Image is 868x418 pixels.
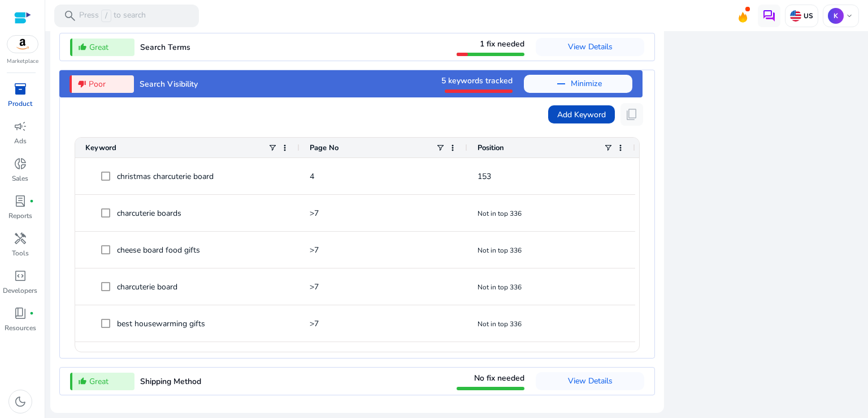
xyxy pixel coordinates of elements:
[310,245,319,255] span: >7
[310,171,314,182] span: 4
[5,323,36,333] p: Resources
[568,41,613,52] span: View Details
[140,376,201,387] span: Shipping Method
[478,283,522,292] span: Not in top 336
[14,269,27,283] span: code_blocks
[8,211,32,221] p: Reports
[117,238,200,262] span: cheese board food gifts
[63,9,77,23] span: search
[7,36,38,53] img: amazon.svg
[524,75,632,93] button: Minimize
[78,377,87,386] mat-icon: thumb_up_alt
[478,209,522,218] span: Not in top 336
[480,39,524,49] span: 1 fix needed
[536,372,644,390] button: View Details
[14,120,27,133] span: campaign
[801,11,813,20] p: US
[7,57,38,66] p: Marketplace
[568,376,613,386] span: View Details
[14,82,27,96] span: inventory_2
[557,109,606,121] span: Add Keyword
[12,173,28,184] p: Sales
[478,171,491,182] span: 153
[828,8,844,24] p: K
[14,306,27,320] span: book_4
[310,143,338,153] span: Page No
[29,199,34,203] span: fiber_manual_record
[78,42,87,52] mat-icon: thumb_up_alt
[14,232,27,245] span: handyman
[474,373,524,383] span: No fix needed
[29,311,34,315] span: fiber_manual_record
[478,143,504,153] span: Position
[536,38,644,56] button: View Details
[117,312,205,335] span: best housewarming gifts
[89,41,108,53] span: Great
[14,136,27,146] p: Ads
[140,79,198,89] span: Search Visibility
[845,11,854,20] span: keyboard_arrow_down
[554,77,568,91] mat-icon: remove
[77,79,86,88] mat-icon: thumb_down_alt
[117,275,177,298] span: charcuterie board
[790,10,801,22] img: us.svg
[79,10,146,22] p: Press to search
[571,75,602,93] span: Minimize
[101,10,111,22] span: /
[478,246,522,255] span: Not in top 336
[140,42,190,53] span: Search Terms
[117,202,181,225] span: charcuterie boards
[14,157,27,170] span: donut_small
[441,75,513,86] span: 5 keywords tracked
[14,395,27,408] span: dark_mode
[12,248,29,258] p: Tools
[8,99,32,109] p: Product
[548,105,615,123] button: Add Keyword
[478,319,522,329] span: Not in top 336
[89,376,108,387] span: Great
[89,78,106,90] span: Poor
[117,165,214,188] span: christmas charcuterie board
[310,318,319,329] span: >7
[14,194,27,208] span: lab_profile
[310,281,319,292] span: >7
[85,143,116,153] span: Keyword
[3,285,37,296] p: Developers
[310,208,319,219] span: >7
